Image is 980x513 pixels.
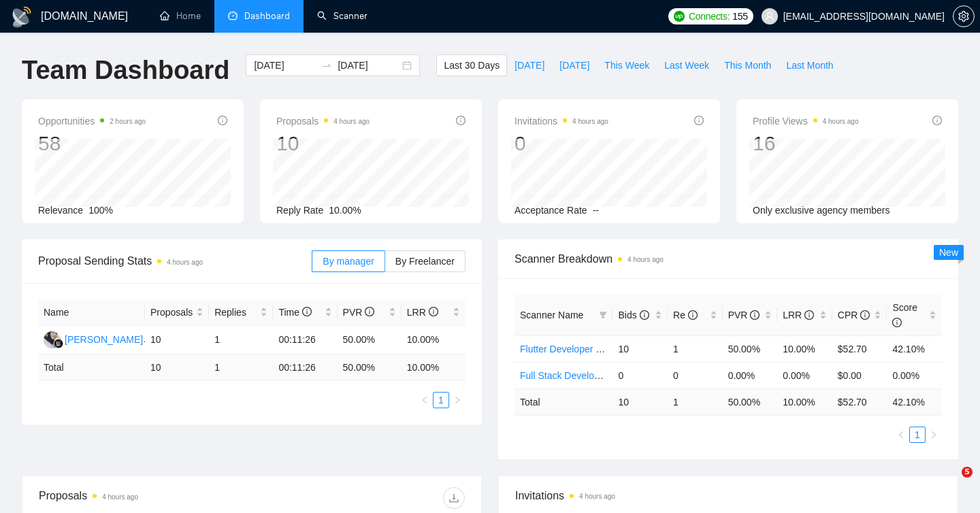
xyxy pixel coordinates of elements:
[657,54,717,76] button: Last Week
[887,335,942,362] td: 42.10%
[777,388,832,415] td: 10.00 %
[514,113,608,129] span: Invitations
[321,60,332,71] span: to
[443,487,465,509] button: download
[429,307,438,316] span: info-circle
[273,326,337,354] td: 00:11:26
[338,354,402,381] td: 50.00 %
[664,58,709,73] span: Last Week
[520,370,695,381] a: Full Stack Developer - [PERSON_NAME]
[145,354,209,381] td: 10
[559,58,589,73] span: [DATE]
[402,326,465,354] td: 10.00%
[832,388,887,415] td: $ 52.70
[22,54,229,86] h1: Team Dashboard
[618,310,649,320] span: Bids
[38,131,146,156] div: 58
[343,307,375,318] span: PVR
[160,10,201,22] a: homeHome
[395,256,455,267] span: By Freelancer
[520,344,680,354] a: Flutter Developer - [PERSON_NAME]
[823,118,859,125] time: 4 hours ago
[640,310,649,320] span: info-circle
[338,58,399,73] input: End date
[668,335,723,362] td: 1
[552,54,597,76] button: [DATE]
[777,335,832,362] td: 10.00%
[910,427,925,442] a: 1
[507,54,552,76] button: [DATE]
[732,9,747,24] span: 155
[674,11,685,22] img: upwork-logo.png
[612,362,668,388] td: 0
[596,305,610,325] span: filter
[932,116,942,125] span: info-circle
[887,362,942,388] td: 0.00%
[110,118,146,125] time: 2 hours ago
[926,427,942,443] button: right
[39,487,252,509] div: Proposals
[892,318,902,327] span: info-circle
[930,431,938,439] span: right
[276,131,370,156] div: 10
[897,431,905,439] span: left
[579,493,615,500] time: 4 hours ago
[779,54,840,76] button: Last Month
[38,113,146,129] span: Opportunities
[612,335,668,362] td: 10
[38,354,145,381] td: Total
[893,427,909,443] button: left
[150,305,193,320] span: Proposals
[688,310,698,320] span: info-circle
[402,354,465,381] td: 10.00 %
[753,113,859,129] span: Profile Views
[514,388,612,415] td: Total
[612,388,668,415] td: 10
[723,388,778,415] td: 50.00 %
[278,307,311,318] span: Time
[515,487,941,504] span: Invitations
[934,467,966,499] iframe: Intercom live chat
[514,250,942,267] span: Scanner Breakdown
[102,493,138,501] time: 4 hours ago
[38,205,83,216] span: Relevance
[444,58,500,73] span: Last 30 Days
[723,335,778,362] td: 50.00%
[724,58,771,73] span: This Month
[38,299,145,326] th: Name
[209,299,273,326] th: Replies
[753,205,890,216] span: Only exclusive agency members
[453,396,461,404] span: right
[893,427,909,443] li: Previous Page
[593,205,599,216] span: --
[953,5,975,27] button: setting
[329,205,361,216] span: 10.00%
[449,392,465,408] button: right
[54,339,63,348] img: gigradar-bm.png
[433,392,449,408] li: 1
[317,10,367,22] a: searchScanner
[627,256,664,263] time: 4 hours ago
[514,58,544,73] span: [DATE]
[892,302,917,328] span: Score
[962,467,973,478] span: 5
[421,396,429,404] span: left
[449,392,465,408] li: Next Page
[926,427,942,443] li: Next Page
[753,131,859,156] div: 16
[717,54,779,76] button: This Month
[689,9,730,24] span: Connects:
[416,392,433,408] li: Previous Page
[338,326,402,354] td: 50.00%
[750,310,759,320] span: info-circle
[209,326,273,354] td: 1
[244,10,290,22] span: Dashboard
[228,11,238,20] span: dashboard
[909,427,926,443] li: 1
[777,362,832,388] td: 0.00%
[838,310,870,320] span: CPR
[599,311,607,319] span: filter
[145,299,209,326] th: Proposals
[694,116,704,125] span: info-circle
[953,11,975,22] a: setting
